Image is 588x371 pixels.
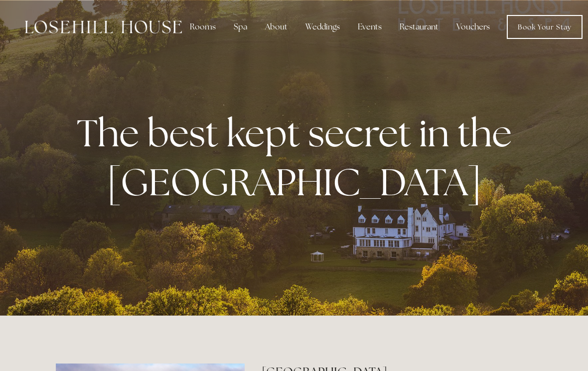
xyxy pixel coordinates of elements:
img: Losehill House [25,20,182,33]
div: About [257,17,295,37]
strong: The best kept secret in the [GEOGRAPHIC_DATA] [77,108,520,206]
div: Weddings [297,17,348,37]
div: Events [350,17,390,37]
div: Spa [226,17,255,37]
a: Vouchers [448,17,498,37]
a: Book Your Stay [507,15,583,39]
div: Rooms [182,17,224,37]
div: Restaurant [392,17,446,37]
